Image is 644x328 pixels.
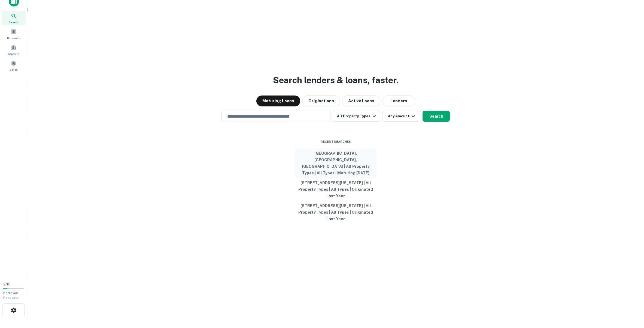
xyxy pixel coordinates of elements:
a: Saved [2,58,26,73]
button: Search [423,111,450,122]
button: Any Amount [382,111,420,122]
span: Search [9,20,19,24]
span: Borrower Requests [3,291,19,300]
span: Contacts [8,52,19,56]
button: Lenders [382,96,415,106]
span: Saved [10,67,18,72]
a: Borrowers [2,26,26,41]
button: [GEOGRAPHIC_DATA], [GEOGRAPHIC_DATA], [GEOGRAPHIC_DATA] | All Property Types | All Types | Maturi... [295,148,376,178]
span: 2 / 10 [3,282,11,286]
iframe: Chat Widget [617,284,644,311]
button: Originations [302,96,340,106]
button: [STREET_ADDRESS][US_STATE] | All Property Types | All Types | Originated Last Year [295,178,376,201]
button: Maturing Loans [256,96,300,106]
button: Active Loans [342,96,380,106]
button: [STREET_ADDRESS][US_STATE] | All Property Types | All Types | Originated Last Year [295,201,376,224]
a: Contacts [2,42,26,57]
span: Recent Searches [295,139,376,144]
span: Borrowers [7,36,20,40]
h3: Search lenders & loans, faster. [273,74,398,87]
button: All Property Types [333,111,380,122]
a: Search [2,11,26,25]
